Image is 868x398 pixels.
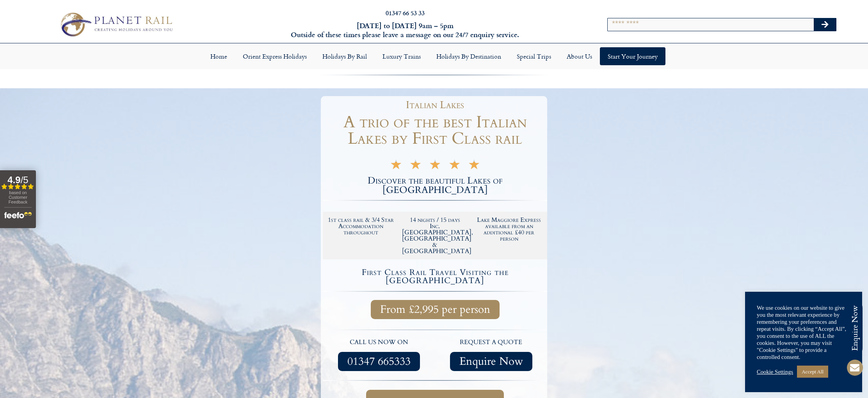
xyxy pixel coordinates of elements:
div: We use cookies on our website to give you the most relevant experience by remembering your prefer... [757,304,850,361]
span: Enquire Now [459,357,523,366]
a: Holidays by Rail [315,47,375,65]
a: Enquire Now [450,352,532,371]
h2: Discover the beautiful Lakes of [GEOGRAPHIC_DATA] [323,176,547,195]
p: call us now on [327,337,431,348]
i: ★ [429,162,441,171]
a: 01347 665333 [338,352,420,371]
a: Cookie Settings [757,368,793,375]
h6: [DATE] to [DATE] 9am – 5pm Outside of these times please leave a message on our 24/7 enquiry serv... [233,21,577,39]
p: request a quote [439,337,544,348]
a: Start your Journey [600,47,665,65]
i: ★ [448,162,461,171]
a: About Us [559,47,600,65]
a: Luxury Trains [375,47,429,65]
button: Search [814,18,836,31]
h2: Lake Maggiore Express available from an additional £40 per person [476,217,542,242]
a: Accept All [797,366,828,378]
nav: Menu [4,47,864,65]
a: 01347 66 53 33 [386,8,425,17]
i: ★ [390,162,402,171]
span: From £2,995 per person [380,305,490,314]
h2: 14 nights / 15 days Inc. [GEOGRAPHIC_DATA], [GEOGRAPHIC_DATA] & [GEOGRAPHIC_DATA] [402,217,468,254]
i: ★ [409,162,422,171]
span: 01347 665333 [347,357,411,366]
div: 5/5 [390,160,480,171]
a: Special Trips [509,47,559,65]
a: Holidays by Destination [429,47,509,65]
i: ★ [468,162,480,171]
a: Home [203,47,235,65]
img: Planet Rail Train Holidays Logo [56,10,176,39]
h4: First Class Rail Travel Visiting the [GEOGRAPHIC_DATA] [324,268,546,285]
h1: Italian Lakes [327,100,543,110]
h2: 1st class rail & 3/4 Star Accommodation throughout [328,217,394,236]
a: From £2,995 per person [371,300,500,319]
h1: A trio of the best Italian Lakes by First Class rail [323,114,547,147]
a: Orient Express Holidays [235,47,315,65]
